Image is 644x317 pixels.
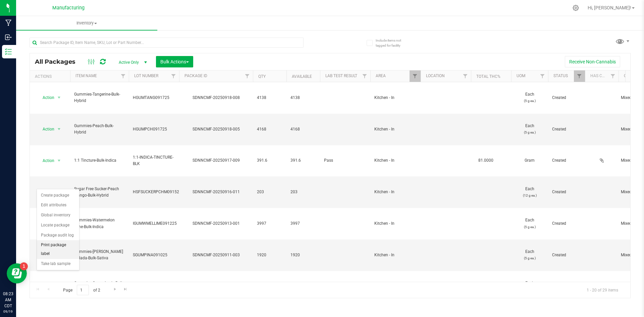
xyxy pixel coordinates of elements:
a: Filter [118,70,129,82]
span: 1920 [257,252,282,258]
li: Create package [37,191,79,201]
p: (5 g ea.) [515,255,544,261]
input: Search Package ID, Item Name, SKU, Lot or Part Number... [30,38,304,48]
button: Receive Non-Cannabis [565,56,620,67]
span: Action [37,156,55,165]
span: 203 [257,189,282,195]
span: Each [515,217,544,230]
a: Inventory [16,16,157,30]
div: SDNNCMF-20250913-001 [178,220,254,227]
span: Created [552,220,581,227]
div: SDNNCMF-20250917-009 [178,157,254,164]
span: 4168 [290,126,316,133]
span: 4168 [257,126,282,133]
span: Gummies-Green Apple-Bulk-Indica [74,280,125,293]
span: Sugar Free Sucker-Peach Mango-Bulk-Hybrid [74,186,125,199]
a: Filter [242,70,253,82]
a: Qty [258,74,266,79]
p: 09/19 [3,309,13,314]
li: Print package label [37,240,79,259]
span: 1 - 20 of 29 items [581,285,624,295]
span: Kitchen - In [374,126,417,133]
a: Item Name [75,73,97,78]
a: Package ID [184,73,207,78]
span: Page of 2 [57,285,106,295]
span: Created [552,157,581,164]
a: Filter [168,70,179,82]
a: Filter [410,70,421,82]
p: (5 g ea.) [515,98,544,104]
span: Pass [324,157,366,164]
li: Edit attributes [37,200,79,210]
span: Created [552,189,581,195]
p: (5 g ea.) [515,129,544,136]
span: 391.6 [290,157,316,164]
button: Bulk Actions [156,56,193,67]
a: Available [292,74,312,79]
div: SDNNCMF-20250918-008 [178,95,254,101]
span: select [55,156,63,165]
a: Status [553,73,568,78]
span: select [55,188,63,197]
a: Area [376,73,386,78]
span: Kitchen - In [374,157,417,164]
span: 203 [290,189,316,195]
a: UOM [517,73,525,78]
span: Each [515,91,544,104]
a: Filter [460,70,471,82]
span: 4138 [290,95,316,101]
span: select [55,124,63,134]
a: Filter [574,70,585,82]
span: Gummies-Tangerine-Bulk-Hybrid [74,91,125,104]
span: Created [552,95,581,101]
span: Action [37,124,55,134]
a: Total THC% [476,74,500,79]
a: Filter [607,70,619,82]
span: HGUMTANG091725 [133,95,175,101]
a: Go to the last page [121,285,130,294]
iframe: Resource center [7,263,27,283]
span: Kitchen - In [374,189,417,195]
span: Hi, [PERSON_NAME]! [588,5,631,10]
span: select [55,93,63,102]
input: 1 [77,285,89,295]
span: 3997 [257,220,282,227]
span: All Packages [35,58,82,65]
span: Each [515,123,544,136]
a: Filter [359,70,370,82]
span: Kitchen - In [374,220,417,227]
span: Include items not tagged for facility [376,38,409,48]
span: 1:1 Tincture-Bulk-Indica [74,157,125,164]
li: Locate package [37,220,79,230]
span: Gummies-Watermelon Lime-Bulk-Indica [74,217,125,230]
li: Global inventory [37,210,79,220]
div: SDNNCMF-20250918-005 [178,126,254,133]
span: HSFSUCKERPCHM091525 [133,189,181,195]
span: Action [37,188,55,197]
span: HGUMPCH091725 [133,126,175,133]
span: 3997 [290,220,316,227]
span: Kitchen - In [374,95,417,101]
li: Package audit log [37,230,79,241]
inline-svg: Inventory [5,48,12,55]
span: Inventory [16,20,157,26]
span: 81.0000 [475,156,497,165]
span: Each [515,249,544,261]
div: SDNNCMF-20250916-011 [178,189,254,195]
span: Gram [515,157,544,164]
th: Has COA [585,70,619,82]
p: (12 g ea.) [515,192,544,199]
inline-svg: Manufacturing [5,19,12,26]
div: SDNNCMF-20250911-003 [178,252,254,258]
a: Filter [537,70,548,82]
span: 4138 [257,95,282,101]
div: Manage settings [572,5,580,11]
span: Action [37,93,55,102]
a: Lab Test Result [325,73,357,78]
span: 1:1-INDICA-TINCTURE-BLK [133,154,175,167]
span: SGUMPINA091025 [133,252,175,258]
iframe: Resource center unread badge [20,262,28,270]
a: Lot Number [134,73,158,78]
span: Bulk Actions [160,59,189,64]
span: Gummies-[PERSON_NAME] Colada-Bulk-Sativa [74,249,125,261]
